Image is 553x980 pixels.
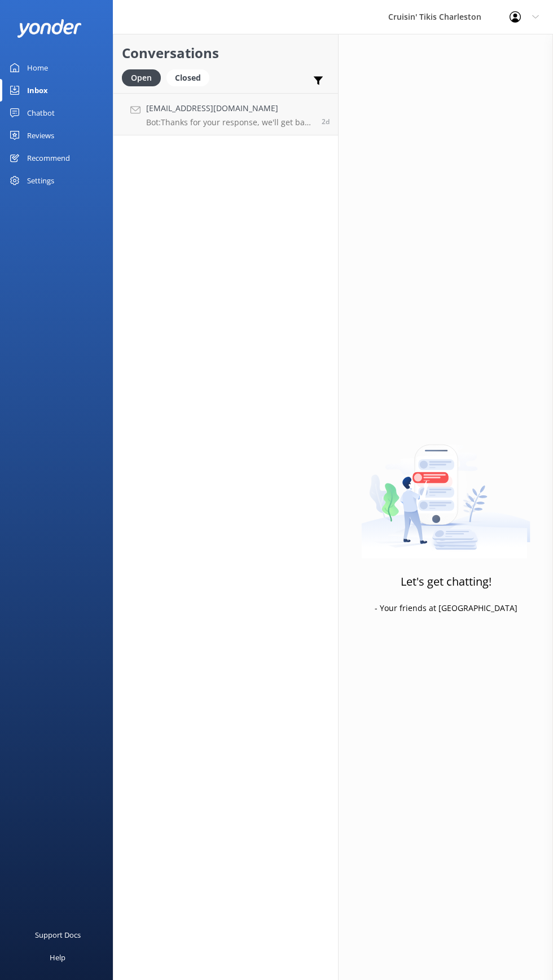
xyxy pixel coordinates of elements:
[401,573,491,591] h3: Let's get chatting!
[122,69,161,86] div: Open
[322,117,330,126] span: Sep 13 2025 03:06pm (UTC -04:00) America/New_York
[146,117,313,128] p: Bot: Thanks for your response, we'll get back to you as soon as we can during opening hours.
[113,93,338,135] a: [EMAIL_ADDRESS][DOMAIN_NAME]Bot:Thanks for your response, we'll get back to you as soon as we can...
[27,124,54,147] div: Reviews
[27,147,70,169] div: Recommend
[375,602,517,614] p: - Your friends at [GEOGRAPHIC_DATA]
[27,169,54,192] div: Settings
[27,102,55,124] div: Chatbot
[27,79,48,102] div: Inbox
[361,421,530,559] img: artwork of a man stealing a conversation from at giant smartphone
[122,42,330,64] h2: Conversations
[166,71,215,84] a: Closed
[146,102,313,115] h4: [EMAIL_ADDRESS][DOMAIN_NAME]
[17,19,82,38] img: yonder-white-logo.png
[122,71,166,84] a: Open
[166,69,209,86] div: Closed
[50,946,65,969] div: Help
[35,924,81,946] div: Support Docs
[27,56,48,79] div: Home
